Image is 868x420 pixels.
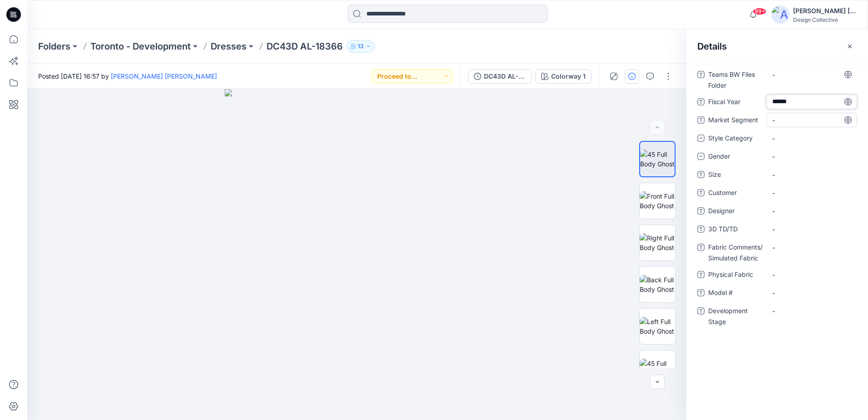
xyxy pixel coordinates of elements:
div: - [772,134,786,143]
span: - [772,243,851,252]
div: Colorway 1 [551,71,586,81]
button: 13 [346,40,375,53]
span: - [772,170,851,180]
span: Posted [DATE] 16:57 by [38,71,217,81]
span: - [772,70,851,80]
img: Back Full Body Ghost [640,275,675,294]
img: Right Full Body Ghost [640,233,675,252]
h2: Details [697,41,727,52]
a: Folders [38,40,70,53]
span: - [772,270,851,280]
span: - [772,288,851,298]
a: Dresses [211,40,247,53]
div: [PERSON_NAME] [PERSON_NAME] [793,5,857,16]
a: Toronto - Development [90,40,191,53]
span: - [772,115,851,125]
span: Style Category [708,133,763,145]
span: 3D TD/TD [708,224,763,236]
button: DC43D AL-18366 [468,69,532,84]
div: DC43D AL-18366 [484,71,526,81]
a: [PERSON_NAME] [PERSON_NAME] [111,72,217,80]
span: Fiscal Year [708,96,763,109]
button: Colorway 1 [535,69,592,84]
p: 13 [358,41,364,51]
div: Design Collective [793,16,857,23]
img: 45 Full Body [640,359,675,378]
img: 45 Full Body Ghost [640,150,675,169]
div: - [772,152,786,161]
span: - [772,188,851,198]
img: Front Full Body Ghost [640,191,675,210]
span: Fabric Comments/ Simulated Fabric [708,242,763,264]
span: - [772,206,851,216]
img: eyJhbGciOiJIUzI1NiIsImtpZCI6IjAiLCJzbHQiOiJzZXMiLCJ0eXAiOiJKV1QifQ.eyJkYXRhIjp7InR5cGUiOiJzdG9yYW... [225,89,489,420]
button: Details [625,69,639,84]
span: Designer [708,205,763,218]
span: - [772,306,851,316]
p: DC43D AL-18366 [266,40,343,53]
span: - [772,225,851,234]
span: Size [708,169,763,182]
span: Physical Fabric [708,269,763,282]
span: 99+ [753,8,766,15]
span: Development Stage [708,305,763,327]
img: avatar [771,5,789,24]
span: Teams BW Files Folder [708,69,763,91]
span: Model # [708,287,763,300]
span: Market Segment [708,115,763,127]
img: Left Full Body Ghost [640,317,675,336]
span: Customer [708,187,763,200]
span: Gender [708,151,763,164]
